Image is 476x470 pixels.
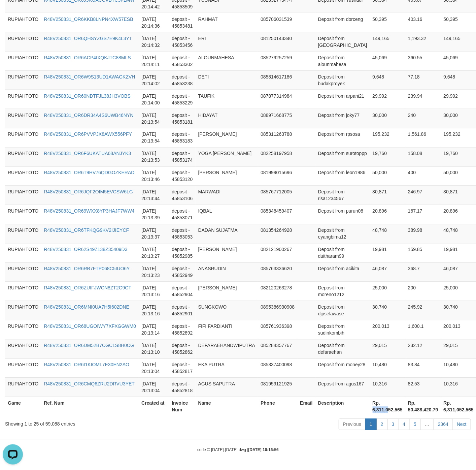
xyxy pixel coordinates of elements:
[387,419,399,430] a: 3
[5,282,41,301] td: RUPIAHTOTO
[196,186,258,205] td: MARWADI
[44,285,131,291] a: R48V250831_OR6ZUIFJWCN8ZT2G9CT
[258,262,297,282] td: 085763336620
[44,324,136,329] a: R48V250831_OR68UGOIWY7XFXGGWM0
[139,320,169,339] td: [DATE] 20:13:14
[5,339,41,358] td: RUPIAHTOTO
[169,243,195,262] td: deposit - 45852985
[370,90,406,109] td: 29,992
[405,51,441,70] td: 360.55
[5,109,41,128] td: RUPIAHTOTO
[315,358,370,378] td: Deposit from money28
[370,282,406,301] td: 25,000
[405,166,441,186] td: 400
[315,301,370,320] td: Deposit from djpselawase
[315,282,370,301] td: Deposit from moreno1212
[405,70,441,90] td: 77.18
[169,378,195,397] td: deposit - 45852818
[434,419,453,430] a: 2364
[169,262,195,282] td: deposit - 45852949
[44,189,133,195] a: R48V250831_OR6JQF2OIM5EVCSW6LG
[169,397,195,416] th: Invoice Num
[169,224,195,243] td: deposit - 45853053
[169,186,195,205] td: deposit - 45853106
[405,282,441,301] td: 200
[405,147,441,166] td: 158.08
[196,205,258,224] td: IQBAL
[5,51,41,70] td: RUPIAHTOTO
[370,70,406,90] td: 9,648
[315,32,370,51] td: Deposit from [GEOGRAPHIC_DATA]
[405,397,441,416] th: Rp. 50,488,420.79
[196,90,258,109] td: TAUFIK
[339,419,366,430] a: Previous
[196,320,258,339] td: FIFI FARDIANTI
[370,13,406,32] td: 50,395
[315,147,370,166] td: Deposit from surotoppp
[315,90,370,109] td: Deposit from arpani21
[258,205,297,224] td: 085348459407
[5,186,41,205] td: RUPIAHTOTO
[405,90,441,109] td: 239.94
[315,51,370,70] td: Deposit from alounmahesa
[315,205,370,224] td: Deposit from purun08
[5,32,41,51] td: RUPIAHTOTO
[44,305,129,310] a: R48V250831_OR6MNI0UA7H5I602DNE
[169,205,195,224] td: deposit - 45853071
[5,13,41,32] td: RUPIAHTOTO
[315,378,370,397] td: Deposit from agus167
[139,70,169,90] td: [DATE] 20:14:02
[258,339,297,358] td: 085284357767
[196,358,258,378] td: EKA PUTRA
[258,166,297,186] td: 081999015696
[405,262,441,282] td: 368.7
[139,51,169,70] td: [DATE] 20:14:11
[139,147,169,166] td: [DATE] 20:13:53
[258,358,297,378] td: 085337400098
[139,378,169,397] td: [DATE] 20:13:04
[452,419,471,430] a: Next
[139,339,169,358] td: [DATE] 20:13:10
[370,166,406,186] td: 50,000
[5,397,41,416] th: Game
[370,51,406,70] td: 45,069
[405,301,441,320] td: 245.92
[169,358,195,378] td: deposit - 45852817
[315,186,370,205] td: Deposit from risa1234567
[44,343,134,348] a: R48V250831_OR6DM52B7CGC1S8H0CG
[315,13,370,32] td: Deposit from dorceng
[405,358,441,378] td: 83.84
[370,320,406,339] td: 200,013
[44,74,135,80] a: R48V250831_OR6W9S13UD1AWAGKZVH
[169,166,195,186] td: deposit - 45853120
[169,70,195,90] td: deposit - 45853238
[370,397,406,416] th: Rp. 6,311,052,565
[169,32,195,51] td: deposit - 45853456
[258,378,297,397] td: 081959121925
[5,205,41,224] td: RUPIAHTOTO
[44,132,132,137] a: R48V250831_OR6PVVPJX8AWX556PFY
[258,320,297,339] td: 085761936398
[196,13,258,32] td: RAHMAT
[405,320,441,339] td: 1,600.1
[196,32,258,51] td: ERI
[370,262,406,282] td: 46,087
[139,397,169,416] th: Created at
[44,151,131,156] a: R48V250831_OR6F6UKATUA68ANJYK3
[315,70,370,90] td: Deposit from budakproyek
[44,228,129,233] a: R48V250831_OR6TFKQG9KV2IJIEYCF
[139,301,169,320] td: [DATE] 20:13:16
[169,90,195,109] td: deposit - 45853229
[370,147,406,166] td: 19,760
[315,109,370,128] td: Deposit from joky77
[139,205,169,224] td: [DATE] 20:13:39
[370,243,406,262] td: 19,981
[44,209,134,214] a: R48V250831_OR69WXX8YP3HAJF7WW4
[370,378,406,397] td: 10,316
[315,397,370,416] th: Description
[258,147,297,166] td: 082258197958
[196,282,258,301] td: [PERSON_NAME]
[139,243,169,262] td: [DATE] 20:13:27
[409,419,421,430] a: 5
[139,32,169,51] td: [DATE] 20:14:32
